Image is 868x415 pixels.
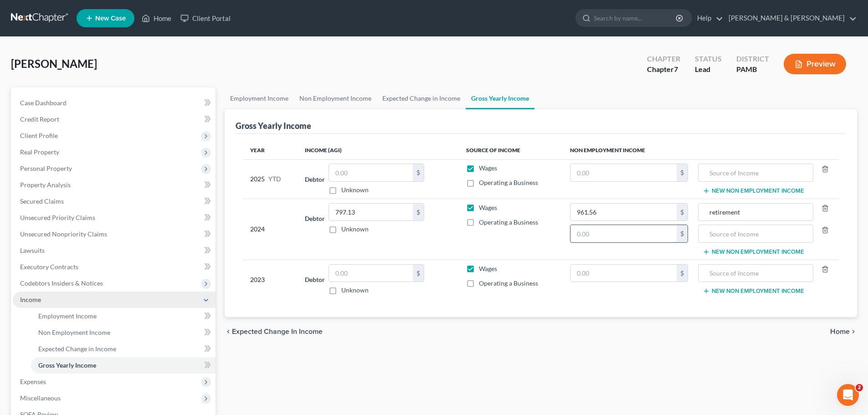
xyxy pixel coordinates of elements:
[647,64,680,75] div: Chapter
[677,204,688,221] div: $
[479,164,497,172] span: Wages
[31,357,216,374] a: Gross Yearly Income
[570,225,677,242] input: 0.00
[225,328,232,335] i: chevron_left
[570,204,677,221] input: 0.00
[724,10,857,26] a: [PERSON_NAME] & [PERSON_NAME]
[13,226,216,242] a: Unsecured Nonpriority Claims
[479,179,538,186] span: Operating a Business
[31,341,216,357] a: Expected Change in Income
[479,265,497,272] span: Wages
[703,225,808,242] input: Source of Income
[20,148,59,156] span: Real Property
[695,64,722,75] div: Lead
[377,87,466,109] a: Expected Change in Income
[38,361,96,369] span: Gross Yearly Income
[176,10,235,26] a: Client Portal
[703,164,808,181] input: Source of Income
[703,248,804,256] button: New Non Employment Income
[13,210,216,226] a: Unsecured Priority Claims
[563,141,839,159] th: Non Employment Income
[298,141,458,159] th: Income (AGI)
[20,99,67,107] span: Case Dashboard
[20,230,107,238] span: Unsecured Nonpriority Claims
[329,265,413,282] input: 0.00
[466,87,534,109] a: Gross Yearly Income
[305,275,325,284] label: Debtor
[674,65,678,73] span: 7
[20,378,46,385] span: Expenses
[736,54,769,64] div: District
[250,264,290,295] div: 2023
[703,187,804,195] button: New Non Employment Income
[38,312,97,320] span: Employment Income
[850,328,857,335] i: chevron_right
[703,265,808,282] input: Source of Income
[243,141,298,159] th: Year
[830,328,857,335] button: Home chevron_right
[232,328,323,335] span: Expected Change in Income
[137,10,176,26] a: Home
[13,242,216,259] a: Lawsuits
[703,204,808,221] input: Source of Income
[830,328,850,335] span: Home
[225,328,323,335] button: chevron_left Expected Change in Income
[20,164,72,172] span: Personal Property
[479,204,497,211] span: Wages
[38,345,116,353] span: Expected Change in Income
[13,95,216,111] a: Case Dashboard
[570,265,677,282] input: 0.00
[479,218,538,226] span: Operating a Business
[13,111,216,128] a: Credit Report
[703,287,804,295] button: New Non Employment Income
[294,87,377,109] a: Non Employment Income
[459,141,563,159] th: Source of Income
[305,174,325,184] label: Debtor
[11,57,97,70] span: [PERSON_NAME]
[250,164,290,195] div: 2025
[677,265,688,282] div: $
[236,120,311,131] div: Gross Yearly Income
[13,193,216,210] a: Secured Claims
[20,214,95,221] span: Unsecured Priority Claims
[20,263,78,271] span: Executory Contracts
[95,15,126,22] span: New Case
[31,308,216,324] a: Employment Income
[329,164,413,181] input: 0.00
[13,177,216,193] a: Property Analysis
[329,204,413,221] input: 0.00
[20,296,41,303] span: Income
[20,115,59,123] span: Credit Report
[677,164,688,181] div: $
[38,328,110,336] span: Non Employment Income
[268,174,281,184] span: YTD
[837,384,859,406] iframe: Intercom live chat
[13,259,216,275] a: Executory Contracts
[31,324,216,341] a: Non Employment Income
[695,54,722,64] div: Status
[413,204,424,221] div: $
[341,286,369,295] label: Unknown
[341,185,369,195] label: Unknown
[413,265,424,282] div: $
[20,181,71,189] span: Property Analysis
[736,64,769,75] div: PAMB
[20,394,61,402] span: Miscellaneous
[784,54,846,74] button: Preview
[250,203,290,256] div: 2024
[856,384,863,391] span: 2
[570,164,677,181] input: 0.00
[20,246,45,254] span: Lawsuits
[341,225,369,234] label: Unknown
[479,279,538,287] span: Operating a Business
[693,10,723,26] a: Help
[20,279,103,287] span: Codebtors Insiders & Notices
[413,164,424,181] div: $
[20,197,64,205] span: Secured Claims
[677,225,688,242] div: $
[305,214,325,223] label: Debtor
[20,132,58,139] span: Client Profile
[647,54,680,64] div: Chapter
[225,87,294,109] a: Employment Income
[594,10,677,26] input: Search by name...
